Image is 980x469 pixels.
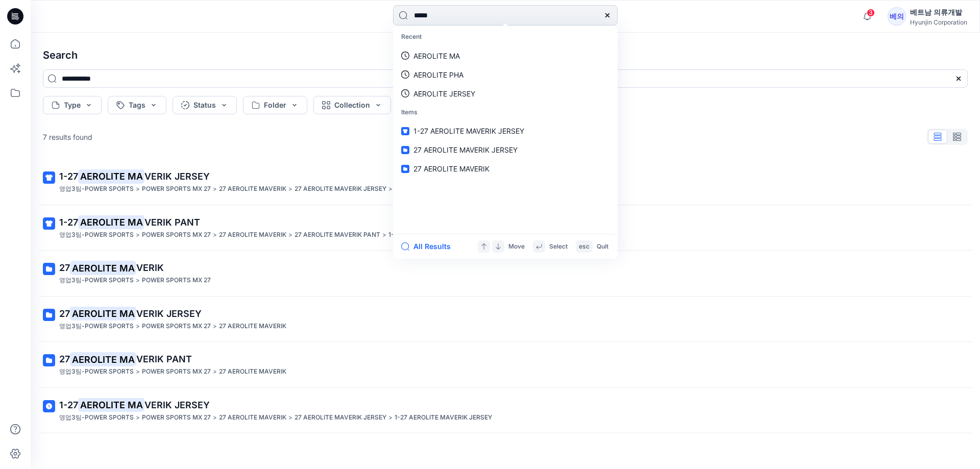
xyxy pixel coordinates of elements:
p: 영업3팀-POWER SPORTS [59,366,134,377]
p: 27 AEROLITE MAVERIK [219,321,286,332]
p: Select [549,241,568,252]
p: > [213,366,217,377]
button: Tags [108,96,166,114]
span: 27 AEROLITE MAVERIK [413,164,489,173]
div: 베트남 의류개발 [910,6,967,18]
p: 1-27 AEROLITE MAVERIK PANT [388,230,480,240]
p: > [213,230,217,240]
p: POWER SPORTS MX 27 [142,184,211,194]
h4: Search [35,41,976,69]
span: VERIK JERSEY [144,400,210,410]
p: Recent [395,28,616,46]
mark: AEROLITE MA [78,215,144,229]
p: 27 AEROLITE MAVERIK [219,230,286,240]
a: 27 AEROLITE MAVERIK JERSEY [395,140,616,159]
p: POWER SPORTS MX 27 [142,412,211,423]
button: Collection [313,96,391,114]
p: > [288,184,292,194]
p: > [136,412,140,423]
p: 영업3팀-POWER SPORTS [59,321,134,332]
p: 27 AEROLITE MAVERIK [219,184,286,194]
p: POWER SPORTS MX 27 [142,230,211,240]
div: Hyunjin Corporation [910,18,967,26]
p: > [136,275,140,286]
p: > [288,230,292,240]
a: 1-27 AEROLITE MAVERIK JERSEY [395,121,616,140]
a: 27AEROLITE MAVERIK영업3팀-POWER SPORTS>POWER SPORTS MX 27 [37,255,974,292]
p: 27 AEROLITE MAVERIK JERSEY [295,412,386,423]
p: > [388,184,393,194]
span: 27 [59,308,70,319]
p: > [136,366,140,377]
span: 3 [867,9,875,17]
span: 1-27 [59,400,78,410]
span: VERIK PANT [144,217,200,228]
a: 1-27AEROLITE MAVERIK PANT영업3팀-POWER SPORTS>POWER SPORTS MX 27>27 AEROLITE MAVERIK>27 AEROLITE MAV... [37,209,974,246]
a: 1-27AEROLITE MAVERIK JERSEY영업3팀-POWER SPORTS>POWER SPORTS MX 27>27 AEROLITE MAVERIK>27 AEROLITE M... [37,392,974,429]
span: 27 [59,354,70,364]
span: VERIK JERSEY [136,308,202,319]
mark: AEROLITE MA [70,352,136,366]
p: > [136,321,140,332]
span: 1-27 [59,171,78,182]
p: 영업3팀-POWER SPORTS [59,230,134,240]
div: 베의 [888,7,906,26]
p: 7 results found [43,132,92,142]
p: > [213,412,217,423]
p: > [288,412,292,423]
p: AEROLITE PHA [413,69,463,80]
span: VERIK JERSEY [144,171,210,182]
a: 27 AEROLITE MAVERIK [395,159,616,178]
p: 27 AEROLITE MAVERIK JERSEY [295,184,386,194]
p: > [136,230,140,240]
p: Items [395,103,616,122]
p: POWER SPORTS MX 27 [142,275,211,286]
p: 27 AEROLITE MAVERIK [219,366,286,377]
a: AEROLITE JERSEY [395,84,616,103]
p: 영업3팀-POWER SPORTS [59,184,134,194]
p: > [382,230,386,240]
p: esc [579,241,590,252]
a: 1-27AEROLITE MAVERIK JERSEY영업3팀-POWER SPORTS>POWER SPORTS MX 27>27 AEROLITE MAVERIK>27 AEROLITE M... [37,163,974,201]
span: VERIK PANT [136,354,192,364]
button: Folder [243,96,307,114]
a: AEROLITE MA [395,46,616,65]
mark: AEROLITE MA [78,169,144,183]
p: 1-27 AEROLITE MAVERIK JERSEY [395,412,492,423]
a: 27AEROLITE MAVERIK JERSEY영업3팀-POWER SPORTS>POWER SPORTS MX 27>27 AEROLITE MAVERIK [37,301,974,338]
mark: AEROLITE MA [70,261,136,275]
p: AEROLITE JERSEY [413,88,475,99]
mark: AEROLITE MA [70,306,136,320]
p: POWER SPORTS MX 27 [142,321,211,332]
p: 영업3팀-POWER SPORTS [59,275,134,286]
p: Quit [597,241,608,252]
p: > [213,321,217,332]
p: 27 AEROLITE MAVERIK PANT [295,230,380,240]
button: Type [43,96,102,114]
span: 1-27 AEROLITE MAVERIK JERSEY [413,127,524,135]
p: 27 AEROLITE MAVERIK [219,412,286,423]
p: > [213,184,217,194]
a: 27AEROLITE MAVERIK PANT영업3팀-POWER SPORTS>POWER SPORTS MX 27>27 AEROLITE MAVERIK [37,346,974,383]
button: Status [173,96,237,114]
mark: AEROLITE MA [78,398,144,412]
p: AEROLITE MA [413,51,460,61]
p: > [388,412,393,423]
p: Move [508,241,525,252]
a: AEROLITE PHA [395,65,616,84]
p: > [136,184,140,194]
span: 27 [59,262,70,273]
span: 1-27 [59,217,78,228]
span: 27 AEROLITE MAVERIK JERSEY [413,145,518,154]
p: POWER SPORTS MX 27 [142,366,211,377]
button: All Results [401,240,457,253]
span: VERIK [136,262,164,273]
p: 영업3팀-POWER SPORTS [59,412,134,423]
